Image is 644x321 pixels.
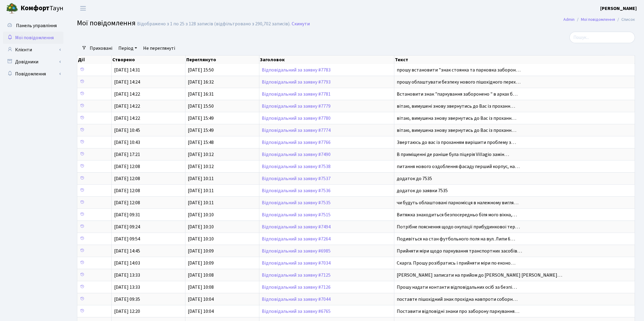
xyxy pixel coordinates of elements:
span: [DATE] 15:49 [188,115,214,122]
a: Скинути [292,21,310,27]
span: [DATE] 10:09 [188,260,214,266]
a: Відповідальний за заявку #7535 [262,199,331,206]
span: [DATE] 10:08 [188,284,214,291]
span: Скарга. Прошу розібратись і прийняти міри по еконо… [397,260,515,266]
span: [DATE] 12:08 [114,187,140,194]
a: Відповідальний за заявку #7264 [262,236,331,242]
span: [DATE] 16:32 [188,79,214,85]
span: [DATE] 10:11 [188,199,214,206]
b: Комфорт [21,3,50,13]
span: [DATE] 15:49 [188,127,214,134]
span: [DATE] 10:45 [114,127,140,134]
span: [DATE] 17:21 [114,151,140,158]
a: Приховані [87,43,115,53]
span: поставте пішохідний знак прохідна навпроти соборн… [397,296,517,303]
input: Пошук... [569,32,635,43]
span: [DATE] 14:22 [114,103,140,110]
th: Переглянуто [186,56,260,64]
a: Відповідальний за заявку #7536 [262,187,331,194]
nav: breadcrumb [554,13,644,26]
span: [DATE] 10:43 [114,139,140,146]
span: [DATE] 14:31 [114,67,140,73]
span: Встановити знак "паркування заборонено " в арках б… [397,91,517,97]
span: [DATE] 16:31 [188,91,214,97]
a: Відповідальний за заявку #7780 [262,115,331,122]
a: Відповідальний за заявку #6985 [262,248,331,254]
a: Відповідальний за заявку #7783 [262,67,331,73]
a: Відповідальний за заявку #7044 [262,296,331,303]
a: Відповідальний за заявку #7034 [262,260,331,266]
a: [PERSON_NAME] [600,5,637,12]
span: [DATE] 10:11 [188,175,214,182]
span: [DATE] 14:03 [114,260,140,266]
th: Дії [77,56,112,64]
span: [DATE] 10:12 [188,151,214,158]
a: Не переглянуті [141,43,178,53]
span: [DATE] 10:10 [188,236,214,242]
a: Панель управління [3,20,63,32]
span: чи будуть облаштовані паркомісця в належному вигля… [397,199,518,206]
span: [DATE] 10:08 [188,272,214,278]
span: [DATE] 09:35 [114,296,140,303]
span: [DATE] 15:50 [188,67,214,73]
span: [PERSON_NAME] записати на прийом до [PERSON_NAME] [PERSON_NAME]… [397,272,562,278]
span: Мої повідомлення [15,34,54,41]
span: [DATE] 09:24 [114,224,140,230]
a: Повідомлення [3,68,63,80]
span: [DATE] 10:12 [188,163,214,170]
span: [DATE] 10:10 [188,224,214,230]
span: Подивіться на стан футбольного поля на вул. Липи 6… [397,236,515,242]
span: [DATE] 12:08 [114,163,140,170]
th: Створено [112,56,186,64]
th: Заголовок [259,56,394,64]
span: [DATE] 10:04 [188,308,214,315]
span: прошу встановити "знак стоянка та парковка заборон… [397,67,521,73]
span: Прийняти міри щодо паркування транспортних засобів… [397,248,522,254]
a: Клієнти [3,44,63,56]
span: Витяжка знаходиться безпосередньо біля мого вікна,… [397,211,517,218]
div: Відображено з 1 по 25 з 128 записів (відфільтровано з 290,702 записів). [137,21,290,27]
span: [DATE] 12:20 [114,308,140,315]
span: додаток до заявки 7535 [397,187,448,194]
a: Відповідальний за заявку #7793 [262,79,331,85]
span: [DATE] 10:11 [188,187,214,194]
span: [DATE] 14:22 [114,115,140,122]
span: [DATE] 10:04 [188,296,214,303]
span: [DATE] 13:33 [114,272,140,278]
span: вітаю, вимушена знову звернутись до Вас із проханн… [397,115,516,122]
a: Відповідальний за заявку #7774 [262,127,331,134]
span: [DATE] 09:54 [114,236,140,242]
span: Звертаюсь до вас із проханням вирішити проблему з… [397,139,516,146]
a: Відповідальний за заявку #7490 [262,151,331,158]
span: [DATE] 10:10 [188,211,214,218]
span: додаток до 7535 [397,175,432,182]
a: Відповідальний за заявку #7126 [262,284,331,291]
span: [DATE] 14:24 [114,79,140,85]
span: Мої повідомлення [77,18,136,28]
span: [DATE] 12:08 [114,199,140,206]
a: Відповідальний за заявку #6765 [262,308,331,315]
a: Відповідальний за заявку #7538 [262,163,331,170]
span: прошу облаштувати безпеку нового пішохідного перех… [397,79,521,85]
span: вітаю, вимушена знову звернутись до Вас із проханн… [397,127,516,134]
th: Текст [394,56,635,64]
a: Відповідальний за заявку #7125 [262,272,331,278]
span: [DATE] 12:08 [114,175,140,182]
a: Відповідальний за заявку #7515 [262,211,331,218]
span: В приміщенні де раніше була піцерія Villagio замін… [397,151,509,158]
span: Потрібне пояснення щодо окупації прибудинкової тер… [397,224,520,230]
span: [DATE] 10:09 [188,248,214,254]
span: [DATE] 14:45 [114,248,140,254]
span: [DATE] 15:50 [188,103,214,110]
span: вітаю, вимушені знову звернутись до Вас із проханн… [397,103,515,110]
a: Відповідальний за заявку #7766 [262,139,331,146]
span: [DATE] 15:48 [188,139,214,146]
img: logo.png [6,2,18,14]
a: Мої повідомлення [581,16,615,23]
a: Мої повідомлення [3,32,63,44]
span: Поставити відповідні знаки про заборону паркування… [397,308,519,315]
a: Відповідальний за заявку #7537 [262,175,331,182]
a: Admin [563,16,575,23]
span: Прошу надати контакти відповідальних осіб за безпі… [397,284,517,291]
